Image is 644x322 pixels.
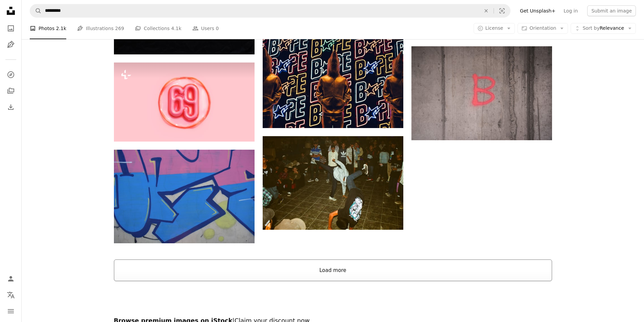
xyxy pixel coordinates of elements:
span: 0 [216,25,219,32]
button: Load more [114,259,552,281]
a: Photos [4,22,18,35]
img: red letter b on gray wooden wall [411,46,552,140]
span: Relevance [582,25,624,32]
a: Illustrations [4,38,18,51]
span: 269 [115,25,124,32]
img: The number 69 is illuminated with a pink hue. [114,63,255,142]
button: Visual search [494,4,510,17]
span: License [485,25,503,31]
form: Find visuals sitewide [30,4,510,18]
a: red letter b on gray wooden wall [411,90,552,96]
span: 4.1k [171,25,181,32]
a: Log in / Sign up [4,272,18,286]
a: Users 0 [192,18,219,39]
a: Log in [559,5,582,16]
button: Search Unsplash [30,4,42,17]
button: License [474,23,515,34]
button: Sort byRelevance [571,23,636,34]
span: Sort by [582,25,599,31]
button: Clear [479,4,494,17]
img: blue and yellow wall graffiti [114,150,255,243]
button: Menu [4,304,18,318]
a: The number 69 is illuminated with a pink hue. [114,99,255,105]
button: Language [4,288,18,302]
a: person standing in front of LED light [263,78,403,84]
a: a group of people standing on top of a tiled floor [263,180,403,186]
a: Download History [4,100,18,114]
a: Collections 4.1k [135,18,181,39]
span: Orientation [529,25,556,31]
a: Get Unsplash+ [516,5,559,16]
button: Orientation [518,23,568,34]
a: Home — Unsplash [4,4,18,19]
a: Explore [4,68,18,81]
img: a group of people standing on top of a tiled floor [263,136,403,230]
a: Illustrations 269 [77,18,124,39]
a: blue and yellow wall graffiti [114,193,255,199]
button: Submit an image [587,5,636,16]
a: Collections [4,84,18,98]
img: person standing in front of LED light [263,34,403,128]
